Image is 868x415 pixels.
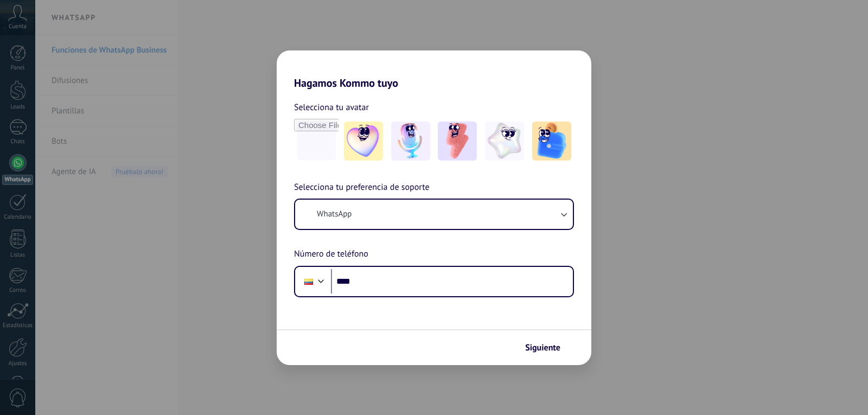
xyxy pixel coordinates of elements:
[438,122,477,161] img: -3.jpeg
[277,50,591,90] h2: Hagamos Kommo tuyo
[485,122,524,161] img: -4.jpeg
[294,181,430,195] span: Selecciona tu preferencia de soporte
[295,200,573,229] button: WhatsApp
[344,122,383,161] img: -1.jpeg
[520,339,575,357] button: Siguiente
[294,100,369,114] span: Selecciona tu avatar
[391,122,430,161] img: -2.jpeg
[317,209,352,220] span: WhatsApp
[294,247,368,261] span: Número de teléfono
[532,122,571,161] img: -5.jpeg
[525,344,560,352] span: Siguiente
[298,270,319,293] div: Ecuador: + 593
